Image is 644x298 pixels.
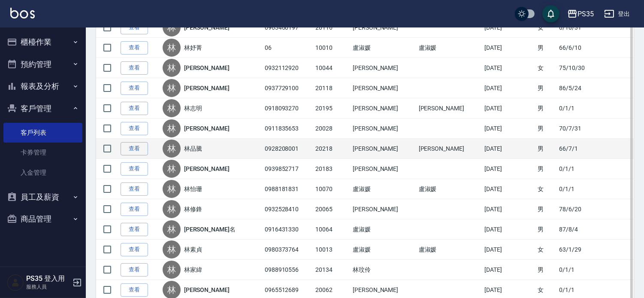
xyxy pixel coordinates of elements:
[263,58,313,78] td: 0932112920
[482,240,535,260] td: [DATE]
[121,283,148,297] a: 查看
[351,159,417,179] td: [PERSON_NAME]
[263,219,313,240] td: 0916431330
[535,18,557,38] td: 女
[263,240,313,260] td: 0980373764
[557,199,596,219] td: 78/6/20
[351,179,417,199] td: 盧淑媛
[601,6,634,22] button: 登出
[313,98,351,119] td: 20195
[163,160,181,178] div: 林
[3,186,82,208] button: 員工及薪資
[163,18,181,36] div: 林
[263,18,313,38] td: 0963460197
[417,98,483,119] td: [PERSON_NAME]
[557,38,596,58] td: 66/6/10
[482,199,535,219] td: [DATE]
[417,240,483,260] td: 盧淑媛
[482,18,535,38] td: [DATE]
[351,260,417,280] td: 林玟伶
[184,164,230,173] a: [PERSON_NAME]
[482,219,535,240] td: [DATE]
[263,78,313,98] td: 0937729100
[263,260,313,280] td: 0988910556
[535,199,557,219] td: 男
[163,180,181,198] div: 林
[26,274,70,283] h5: PS35 登入用
[557,119,596,139] td: 70/7/31
[3,75,82,97] button: 報表及分析
[121,243,148,256] a: 查看
[3,208,82,230] button: 商品管理
[163,79,181,97] div: 林
[351,18,417,38] td: [PERSON_NAME]
[313,260,351,280] td: 20134
[163,240,181,258] div: 林
[557,240,596,260] td: 63/1/29
[557,58,596,78] td: 75/10/30
[184,286,230,294] a: [PERSON_NAME]
[163,140,181,158] div: 林
[184,23,230,32] a: [PERSON_NAME]
[482,78,535,98] td: [DATE]
[313,119,351,139] td: 20028
[184,104,202,113] a: 林志明
[313,240,351,260] td: 10013
[3,123,82,143] a: 客戶列表
[564,5,597,23] button: PS35
[542,5,559,22] button: save
[482,139,535,159] td: [DATE]
[313,219,351,240] td: 10064
[535,58,557,78] td: 女
[121,223,148,236] a: 查看
[3,53,82,76] button: 預約管理
[121,102,148,115] a: 查看
[557,179,596,199] td: 0/1/1
[482,58,535,78] td: [DATE]
[557,98,596,119] td: 0/1/1
[557,18,596,38] td: 0/10/31
[263,98,313,119] td: 0918093270
[535,260,557,280] td: 男
[313,38,351,58] td: 10010
[184,205,202,213] a: 林修鋒
[482,119,535,139] td: [DATE]
[313,78,351,98] td: 20118
[184,225,236,234] a: [PERSON_NAME]名
[163,119,181,137] div: 林
[535,179,557,199] td: 女
[263,199,313,219] td: 0932528410
[184,245,202,254] a: 林素貞
[3,97,82,120] button: 客戶管理
[121,142,148,155] a: 查看
[121,162,148,176] a: 查看
[184,84,230,92] a: [PERSON_NAME]
[577,9,594,19] div: PS35
[535,159,557,179] td: 男
[351,240,417,260] td: 盧淑媛
[313,199,351,219] td: 20065
[121,203,148,216] a: 查看
[184,185,202,193] a: 林怡珊
[535,219,557,240] td: 男
[184,124,230,133] a: [PERSON_NAME]
[313,139,351,159] td: 20218
[3,143,82,162] a: 卡券管理
[557,159,596,179] td: 0/1/1
[163,99,181,117] div: 林
[482,159,535,179] td: [DATE]
[184,43,202,52] a: 林妤菁
[351,98,417,119] td: [PERSON_NAME]
[535,139,557,159] td: 男
[263,179,313,199] td: 0988181831
[263,139,313,159] td: 0928208001
[163,261,181,279] div: 林
[417,139,483,159] td: [PERSON_NAME]
[313,179,351,199] td: 10070
[557,78,596,98] td: 86/5/24
[263,38,313,58] td: 06
[7,274,24,291] img: Person
[351,38,417,58] td: 盧淑媛
[263,159,313,179] td: 0939852717
[121,82,148,95] a: 查看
